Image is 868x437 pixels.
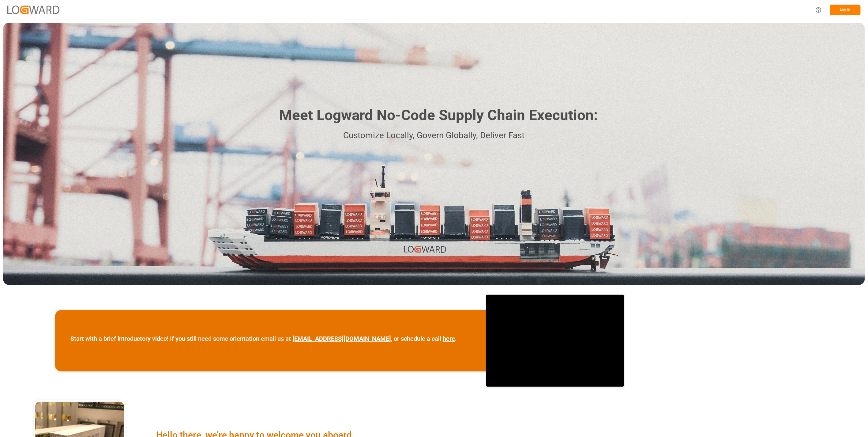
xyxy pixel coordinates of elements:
h1: Meet Logward No-Code Supply Chain Execution: [280,104,598,126]
button: Help Center [812,3,825,17]
a: [EMAIL_ADDRESS][DOMAIN_NAME] [292,335,391,342]
img: Logward_new_orange.png [7,6,59,14]
iframe: video [486,295,624,387]
p: Customize Locally, Govern Globally, Deliver Fast [270,129,598,142]
p: Start with a brief introductory video! If you still need some orientation email us at , or schedu... [70,334,457,343]
button: Log In [830,5,861,15]
a: here [443,335,455,342]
